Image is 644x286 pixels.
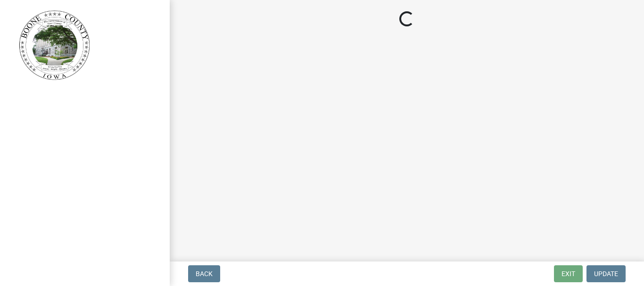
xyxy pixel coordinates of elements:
span: Update [594,270,618,278]
button: Update [586,265,626,282]
img: Boone County, Iowa [19,10,91,81]
button: Back [188,265,220,282]
span: Back [196,270,213,278]
button: Exit [554,265,583,282]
